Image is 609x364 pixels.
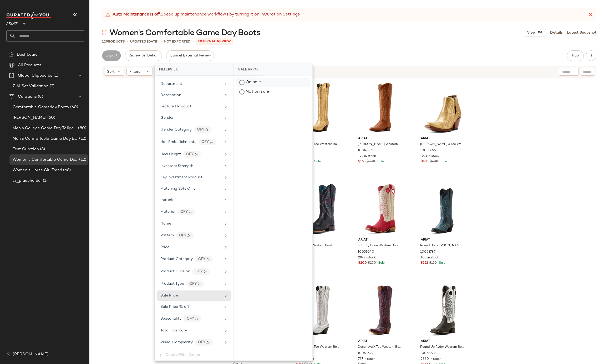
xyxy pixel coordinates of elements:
[295,142,340,147] span: Casanova X Toe Western Boot
[358,243,399,248] span: Futurity Boon Western Boot
[13,351,49,358] span: [PERSON_NAME]
[160,105,191,108] span: Featured Product
[13,146,39,152] span: Test Curation
[420,243,465,248] span: Round Up [PERSON_NAME] Western Boot
[377,261,385,265] span: Sale
[295,243,332,248] span: PrimeTime Western Boot
[17,52,38,58] span: Dashboard
[102,40,106,44] span: 12
[194,126,212,133] div: CFY
[204,270,207,273] img: ai.DGldD1NL.svg
[439,160,447,163] span: Sale
[421,136,465,141] span: Ariat
[160,305,190,309] span: Sale Price % off
[205,128,209,131] img: ai.DGldD1NL.svg
[368,261,376,266] span: $250
[105,12,300,18] div: Speed up maintenance workflows by turning it on in
[160,282,184,286] span: Product Type
[113,12,161,18] strong: Auto Maintenance is off.
[421,238,465,242] span: Ariat
[421,159,429,164] span: $160
[192,268,210,275] div: CFY
[102,39,125,44] div: Products
[160,294,178,298] span: Sale Price
[195,153,198,156] img: ai.DGldD1NL.svg
[49,83,54,89] span: (2)
[189,210,192,214] img: ai.DGldD1NL.svg
[18,94,37,100] span: Curations
[296,238,340,242] span: Ariat
[210,141,213,144] img: ai.DGldD1NL.svg
[198,139,216,145] div: CFY
[42,178,48,184] span: (1)
[354,81,407,134] img: 10047552_3-4_front.jpg
[367,159,375,164] span: $300
[8,52,14,57] img: svg%3e
[13,83,49,89] span: Z AI Set Validation
[13,136,78,142] span: Men's Comfortable Game Day Boots
[52,73,58,79] span: (1)
[376,160,384,163] span: Sale
[417,183,469,236] img: 10053787_3-4_front.jpg
[550,30,563,35] a: Details
[296,339,340,344] span: Ariat
[160,116,174,120] span: Gender
[438,261,445,265] span: Sale
[6,352,11,357] img: svg%3e
[164,39,190,44] p: Not Exported
[160,152,181,156] span: Heel Height
[234,64,263,76] div: Sale Price
[160,93,181,97] span: Description
[13,178,42,184] span: zz_placeholder
[358,357,375,362] span: 737 in stock
[567,30,596,35] a: Latest Snapshot
[195,256,213,262] div: CFY
[295,345,340,350] span: Casanova X Toe Western Boot
[354,183,407,236] img: 10051040_3-4_front.jpg
[39,146,45,152] span: (8)
[358,136,403,141] span: Ariat
[160,233,174,237] span: Pattern
[160,175,202,179] span: Key Investment Product
[358,154,376,159] span: 129 in stock
[102,30,107,35] img: svg%3e
[186,280,204,287] div: CFY
[127,39,128,44] span: •
[567,50,584,61] button: Hub
[358,256,376,260] span: 297 in stock
[18,73,52,79] span: Global Clipboards
[358,148,373,153] span: 10047552
[176,232,194,239] div: CFY
[160,128,192,132] span: Gender Category
[358,339,403,344] span: Ariat
[160,340,193,344] span: Visual Complexity
[527,31,536,35] span: View
[177,209,195,215] div: CFY
[169,54,211,58] span: Cancel External Review
[420,351,435,356] span: 10053729
[420,250,435,254] span: 10053787
[166,50,214,61] button: Cancel External Review
[572,54,579,58] span: Hub
[13,125,77,131] span: Men's College Game Day Tailgate Outfits
[77,125,86,131] span: (80)
[160,257,193,261] span: Product Category
[160,329,187,332] span: Total Inventory
[206,341,210,344] img: ai.DGldD1NL.svg
[417,284,469,337] img: 10053729_3-4_front.jpg
[62,167,71,173] span: (68)
[160,187,195,191] span: Matching Sets Only
[160,82,182,86] span: Department
[421,261,428,266] span: $152
[358,351,373,356] span: 10053649
[183,151,201,158] div: CFY
[160,198,175,202] span: material
[192,39,194,44] span: •
[174,67,179,72] span: (0)
[160,269,190,273] span: Product Division
[313,160,321,163] span: Sale
[78,136,86,142] span: (12)
[421,154,440,159] span: 850 in stock
[421,256,439,260] span: 103 in stock
[78,157,86,163] span: (12)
